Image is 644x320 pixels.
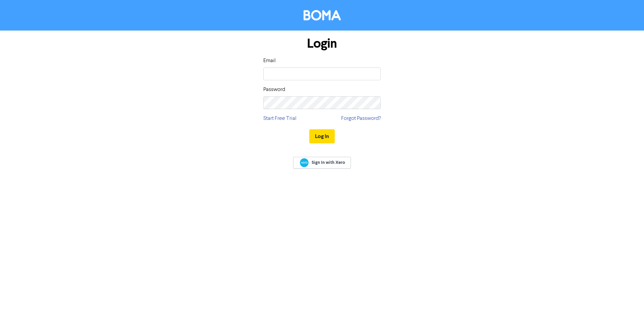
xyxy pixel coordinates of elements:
[263,115,297,123] a: Start Free Trial
[309,129,335,143] button: Log In
[300,158,309,167] img: Xero logo
[263,86,285,94] label: Password
[312,159,345,166] span: Sign In with Xero
[304,10,341,20] img: BOMA Logo
[263,36,381,51] h1: Login
[263,57,276,65] label: Email
[341,115,381,123] a: Forgot Password?
[293,157,351,169] a: Sign In with Xero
